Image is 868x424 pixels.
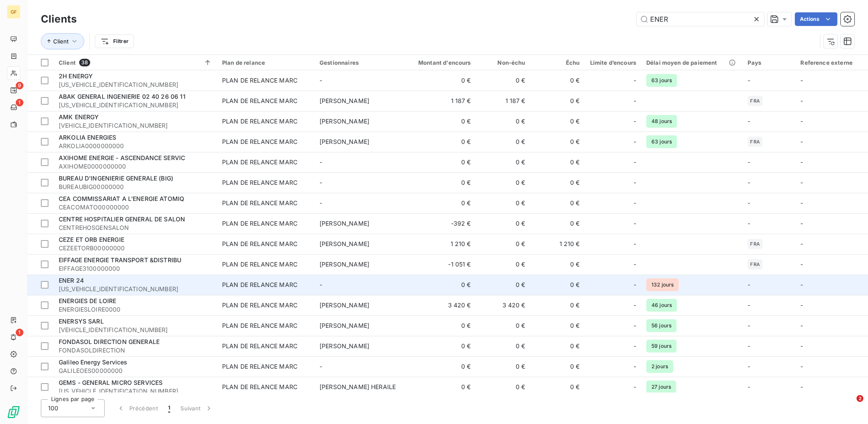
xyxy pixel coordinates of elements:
span: [VEHICLE_IDENTIFICATION_NUMBER] [59,121,212,130]
td: 3 420 € [476,295,531,315]
div: PLAN DE RELANCE MARC [222,97,297,105]
span: 1 [168,404,170,413]
td: 0 € [476,193,531,213]
div: PLAN DE RELANCE MARC [222,260,297,269]
span: - [800,138,803,145]
span: 100 [48,404,58,413]
span: 1 [16,99,23,106]
td: 0 € [476,254,531,275]
span: - [748,158,750,166]
td: 1 187 € [476,91,531,111]
button: 1 [163,399,175,417]
div: PLAN DE RELANCE MARC [222,178,297,187]
span: FRA [750,98,759,103]
span: [PERSON_NAME] [320,138,369,145]
span: Client [59,59,76,66]
span: ENERGIESLOIRE0000 [59,305,212,314]
span: [PERSON_NAME] [320,97,369,104]
span: - [748,220,750,227]
span: 2 jours [646,360,673,373]
span: - [748,77,750,84]
span: 132 jours [646,278,679,291]
td: 0 € [531,172,585,193]
td: 3 420 € [403,295,476,315]
span: 56 jours [646,319,677,332]
span: GALILEOES00000000 [59,367,212,375]
td: 0 € [476,70,531,91]
button: Suivant [175,399,218,417]
td: 0 € [403,193,476,213]
td: 0 € [403,152,476,172]
div: PLAN DE RELANCE MARC [222,76,297,85]
div: PLAN DE RELANCE MARC [222,117,297,126]
td: 0 € [531,377,585,397]
td: 0 € [531,275,585,295]
span: BUREAU D'INGENIERIE GENERALE (BIG) [59,175,173,182]
td: 0 € [403,377,476,397]
td: 0 € [531,336,585,356]
div: PLAN DE RELANCE MARC [222,362,297,371]
div: PLAN DE RELANCE MARC [222,342,297,350]
span: [US_VEHICLE_IDENTIFICATION_NUMBER] [59,387,212,395]
span: [PERSON_NAME] HERAILE [320,383,396,390]
td: 0 € [476,111,531,132]
div: PLAN DE RELANCE MARC [222,383,297,391]
div: Limite d’encours [590,59,636,66]
td: 0 € [403,111,476,132]
span: - [748,363,750,370]
span: - [634,260,636,269]
span: - [800,363,803,370]
span: - [800,199,803,206]
div: Gestionnaires [320,59,398,66]
span: [PERSON_NAME] [320,117,369,125]
span: - [800,220,803,227]
span: - [634,301,636,309]
button: Précédent [111,399,163,417]
button: Actions [795,12,837,26]
div: PLAN DE RELANCE MARC [222,138,297,146]
span: - [320,179,322,186]
span: - [800,117,803,125]
span: FONDASOLDIRECTION [59,346,212,355]
span: - [800,261,803,268]
td: 0 € [476,377,531,397]
span: - [634,76,636,85]
span: CEACOMATO00000000 [59,203,212,212]
span: CENTRE HOSPITALIER GENERAL DE SALON [59,215,185,223]
span: - [634,199,636,207]
div: GF [7,5,20,19]
span: - [800,97,803,104]
td: 1 187 € [403,91,476,111]
span: - [634,362,636,371]
td: 0 € [531,70,585,91]
div: PLAN DE RELANCE MARC [222,321,297,330]
img: Logo LeanPay [7,405,20,419]
td: 0 € [531,356,585,377]
td: 0 € [476,336,531,356]
td: 0 € [531,254,585,275]
span: [US_VEHICLE_IDENTIFICATION_NUMBER] [59,101,212,109]
span: 9 [16,82,23,89]
span: 1 [16,329,23,336]
span: CEZE ET ORB ENERGIE [59,236,124,243]
span: 2H ENERGY [59,72,93,80]
div: Reference externe [800,59,863,66]
span: ENER 24 [59,277,84,284]
td: 0 € [531,193,585,213]
span: AMK ENERGY [59,113,99,120]
span: - [634,281,636,289]
span: 59 jours [646,340,677,352]
span: - [748,342,750,350]
td: 0 € [403,315,476,336]
span: - [748,117,750,125]
div: PLAN DE RELANCE MARC [222,219,297,228]
span: - [320,158,322,166]
div: PLAN DE RELANCE MARC [222,301,297,309]
span: [PERSON_NAME] [320,261,369,268]
span: [US_VEHICLE_IDENTIFICATION_NUMBER] [59,285,212,293]
span: [PERSON_NAME] [320,342,369,350]
td: 0 € [403,356,476,377]
td: 0 € [403,172,476,193]
span: 27 jours [646,381,676,393]
span: - [800,240,803,247]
